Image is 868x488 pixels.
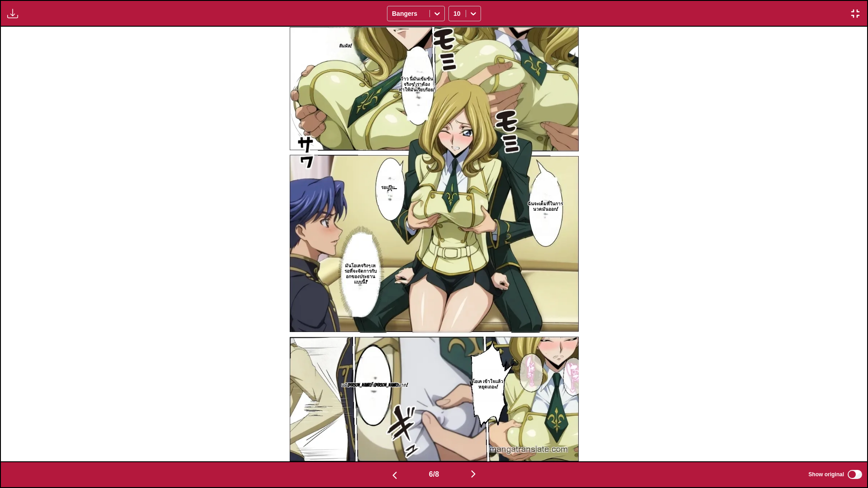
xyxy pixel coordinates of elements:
input: Show original [848,470,862,479]
span: Show original [808,471,844,478]
p: ฉันจะเต็มที่ในการนวดมันออก! [525,199,566,214]
img: Download translated images [7,8,18,19]
img: Next page [468,469,479,479]
p: โอเค เข้าใจแล้ว หยุดเถอะ! [469,377,507,392]
span: 6 / 8 [429,470,439,479]
p: มันโอเคจริงๆ เหรอที่จะจัดการกับอกของประธานแบบนี้? [341,261,380,287]
p: สัมผัส! [337,42,354,51]
img: Manga Panel [289,27,579,461]
p: แม้[PERSON_NAME]ก็[PERSON_NAME]มาก! [340,381,410,390]
p: ว้าว นี่มันเข้มข้นจริงๆ! เราต้องทำให้มันเรียบร้อย! [397,75,437,95]
p: รอแป๊บ... [379,183,399,192]
img: Previous page [389,470,400,481]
